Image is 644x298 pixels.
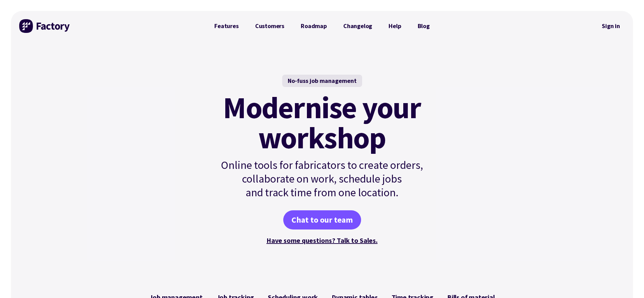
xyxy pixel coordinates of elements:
[206,19,247,33] a: Features
[223,92,421,153] mark: Modernise your workshop
[597,18,625,34] nav: Secondary Navigation
[282,75,362,87] div: No-fuss job management
[19,19,71,33] img: Factory
[335,19,380,33] a: Changelog
[380,19,409,33] a: Help
[206,158,438,199] p: Online tools for fabricators to create orders, collaborate on work, schedule jobs and track time ...
[266,236,378,245] a: Have some questions? Talk to Sales.
[206,19,438,33] nav: Primary Navigation
[597,18,625,34] a: Sign in
[610,265,644,298] iframe: Chat Widget
[283,210,361,229] a: Chat to our team
[293,19,335,33] a: Roadmap
[247,19,293,33] a: Customers
[409,19,438,33] a: Blog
